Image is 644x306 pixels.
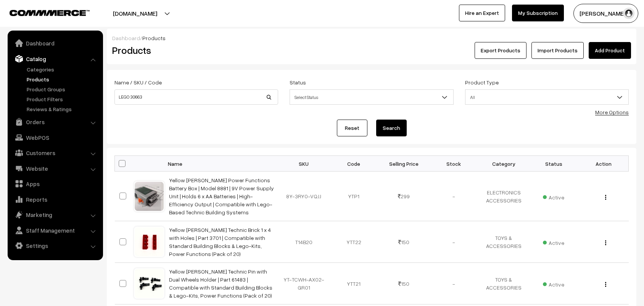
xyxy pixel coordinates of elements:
label: Product Type [465,78,499,86]
a: Marketing [10,208,100,222]
button: Export Products [475,42,526,59]
td: YTP1 [329,172,379,221]
span: Products [142,35,166,41]
th: Selling Price [379,156,429,172]
td: - [429,172,479,221]
td: 8Y-3RY0-VQJJ [279,172,329,221]
a: Customers [10,146,100,160]
th: SKU [279,156,329,172]
td: YT-TCWH-AX02-GR01 [279,263,329,304]
h2: Products [112,44,277,56]
a: Dashboard [112,35,140,41]
td: TOYS & ACCESSORIES [479,263,529,304]
span: Select Status [290,91,453,104]
td: YTT21 [329,263,379,304]
label: Name / SKU / Code [114,78,162,86]
a: COMMMERCE [10,8,76,17]
a: Import Products [531,42,584,59]
td: - [429,263,479,304]
a: Orders [10,115,100,129]
span: Active [543,237,564,247]
a: My Subscription [512,5,564,21]
img: Menu [605,195,606,200]
th: Name [164,156,279,172]
td: 150 [379,263,429,304]
a: Categories [25,65,100,73]
a: Yellow [PERSON_NAME] Power Functions Battery Box | Model 8881 | 9V Power Supply Unit | Holds 6 x ... [169,177,274,215]
img: Menu [605,240,606,245]
img: Menu [605,282,606,287]
th: Action [579,156,629,172]
a: Reports [10,193,100,206]
a: Yellow [PERSON_NAME] Technic Brick 1 x 4 with Holes | Part 3701 | Compatible with Standard Buildi... [169,227,271,257]
td: 299 [379,172,429,221]
a: Website [10,162,100,175]
span: Select Status [290,89,453,105]
a: Dashboard [10,36,100,50]
button: Search [376,120,407,136]
a: Reviews & Ratings [25,105,100,113]
td: 150 [379,221,429,263]
td: ELECTRONICS ACCESSORIES [479,172,529,221]
a: Catalog [10,52,100,66]
td: T14B20 [279,221,329,263]
td: YTT22 [329,221,379,263]
span: All [465,91,628,104]
a: Product Filters [25,95,100,103]
span: Active [543,278,564,288]
a: Settings [10,239,100,253]
img: COMMMERCE [10,10,90,16]
th: Code [329,156,379,172]
span: Active [543,191,564,201]
img: user [623,8,634,19]
th: Stock [429,156,479,172]
a: Products [25,75,100,83]
label: Status [290,78,306,86]
th: Category [479,156,529,172]
a: Hire an Expert [459,5,505,21]
span: All [465,89,629,105]
a: WebPOS [10,131,100,144]
td: - [429,221,479,263]
button: [DOMAIN_NAME] [86,4,184,23]
th: Status [529,156,579,172]
a: More Options [595,109,629,115]
a: Add Product [589,42,631,59]
a: Yellow [PERSON_NAME] Technic Pin with Dual Wheels Holder | Part 61483 | Compatible with Standard ... [169,268,272,299]
div: / [112,34,631,42]
a: Product Groups [25,85,100,93]
a: Apps [10,177,100,191]
a: Staff Management [10,223,100,237]
td: TOYS & ACCESSORIES [479,221,529,263]
a: Reset [337,120,367,136]
button: [PERSON_NAME] [573,4,638,23]
input: Name / SKU / Code [114,89,278,105]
